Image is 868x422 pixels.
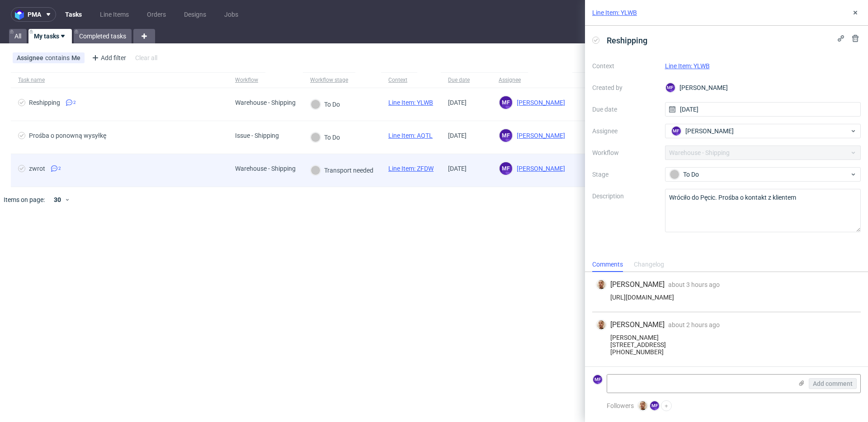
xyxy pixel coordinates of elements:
label: Created by [592,82,658,93]
a: Line Item: AQTL [388,132,433,139]
div: 30 [48,193,65,206]
span: [PERSON_NAME] [610,320,665,330]
a: Line Items [94,7,134,22]
span: Due date [448,76,484,84]
div: Transport needed [311,165,373,175]
div: [PERSON_NAME] [STREET_ADDRESS] [PHONE_NUMBER] [596,334,857,356]
span: Assignee [17,54,45,61]
a: My tasks [28,29,72,43]
span: Items on page: [4,195,45,204]
img: Bartłomiej Leśniczuk [597,280,606,289]
span: Task name [18,76,221,84]
div: Me [71,54,80,61]
figcaption: MF [500,129,512,142]
label: Context [592,61,658,71]
span: contains [45,54,71,61]
label: Workflow [592,147,658,158]
figcaption: MF [593,375,602,384]
a: Line Item: ZFDW [388,165,434,172]
a: Line Item: YLWB [665,62,710,70]
textarea: Wróciło do Pęcic. Prośba o kontakt z klientem [665,189,861,232]
label: Stage [592,169,658,180]
a: All [9,29,27,43]
a: Designs [179,7,212,22]
div: To Do [670,169,849,179]
span: Reshipping [603,33,651,48]
figcaption: MF [672,127,681,136]
span: pma [28,11,41,18]
label: Assignee [592,126,658,136]
img: Bartłomiej Leśniczuk [597,320,606,329]
span: [PERSON_NAME] [610,280,665,290]
div: Issue - Shipping [235,132,279,139]
a: Tasks [60,7,87,22]
span: [DATE] [448,165,467,172]
div: [PERSON_NAME] [665,80,861,95]
div: Changelog [634,258,664,272]
figcaption: MF [666,83,675,92]
div: Comments [592,258,623,272]
div: Workflow stage [310,76,348,84]
div: Context [388,76,410,84]
div: Workflow [235,76,258,84]
div: Add filter [88,51,128,65]
a: Jobs [219,7,244,22]
div: Warehouse - Shipping [235,99,296,106]
img: logo [15,9,28,20]
a: Orders [142,7,171,22]
span: [PERSON_NAME] [513,132,565,139]
div: Clear all [133,52,159,64]
img: Bartłomiej Leśniczuk [638,401,647,410]
span: 2 [73,99,76,106]
span: [PERSON_NAME] [513,99,565,106]
div: To Do [311,132,340,142]
div: Assignee [499,76,521,84]
span: 2 [58,165,61,172]
span: [PERSON_NAME] [513,165,565,172]
div: [URL][DOMAIN_NAME] [596,294,857,301]
span: about 2 hours ago [668,321,720,328]
label: Description [592,191,658,230]
figcaption: MF [500,96,512,109]
figcaption: MF [500,162,512,175]
label: Due date [592,104,658,115]
button: pma [11,7,56,22]
div: Prośba o ponowną wysyłkę [29,132,106,139]
span: about 3 hours ago [668,281,720,288]
a: Completed tasks [74,29,132,43]
span: [DATE] [448,132,467,139]
div: Reshipping [29,99,60,106]
a: Line Item: YLWB [592,8,637,17]
span: [PERSON_NAME] [685,127,734,136]
div: zwrot [29,165,45,172]
span: Followers [607,402,634,409]
figcaption: MF [650,401,659,410]
div: To Do [311,99,340,109]
button: + [661,400,672,411]
span: [DATE] [448,99,467,106]
a: Line Item: YLWB [388,99,433,106]
div: Warehouse - Shipping [235,165,296,172]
